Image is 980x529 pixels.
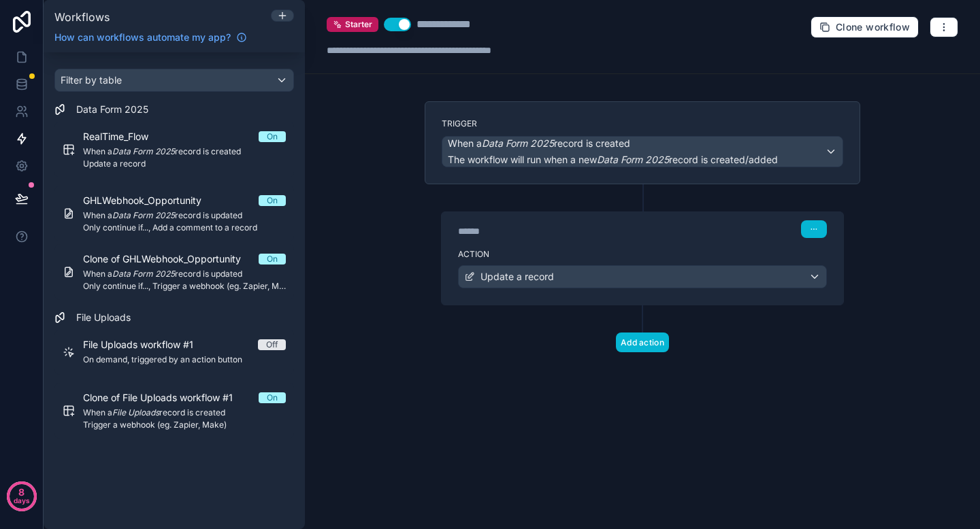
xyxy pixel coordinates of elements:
button: Clone workflow [811,16,919,38]
em: Data Form 2025 [482,137,554,149]
span: Clone workflow [836,21,910,33]
a: How can workflows automate my app? [49,31,252,44]
em: Data Form 2025 [597,154,669,165]
label: Action [458,249,827,260]
label: Trigger [442,118,843,129]
span: Workflows [54,10,110,24]
button: When aData Form 2025record is createdThe workflow will run when a newData Form 2025record is crea... [442,136,843,167]
span: Update a record [480,270,554,284]
span: The workflow will run when a new record is created/added [448,154,778,165]
p: 8 [18,485,24,499]
span: How can workflows automate my app? [54,31,231,44]
p: days [14,491,30,510]
span: When a record is created [448,137,630,150]
button: Add action [616,332,669,352]
button: Update a record [458,265,827,288]
span: Starter [345,19,372,30]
